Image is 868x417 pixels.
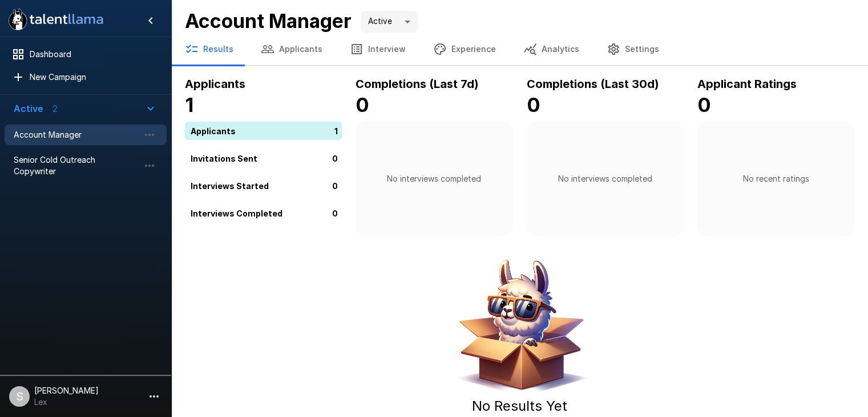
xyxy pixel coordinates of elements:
[356,77,479,91] b: Completions (Last 7d)
[697,93,711,117] b: 0
[361,11,418,33] div: Active
[185,93,193,117] b: 1
[185,9,352,33] b: Account Manager
[742,173,809,185] p: No recent ratings
[510,33,593,65] button: Analytics
[419,33,510,65] button: Experience
[332,179,338,191] p: 0
[332,207,338,219] p: 0
[334,125,338,137] p: 1
[332,152,338,164] p: 0
[472,397,567,415] h5: No Results Yet
[558,173,652,185] p: No interviews completed
[593,33,673,65] button: Settings
[449,254,591,397] img: Animated document
[527,77,659,91] b: Completions (Last 30d)
[171,33,247,65] button: Results
[336,33,419,65] button: Interview
[247,33,336,65] button: Applicants
[387,173,481,185] p: No interviews completed
[527,93,540,117] b: 0
[697,77,797,91] b: Applicant Ratings
[356,93,369,117] b: 0
[185,77,245,91] b: Applicants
